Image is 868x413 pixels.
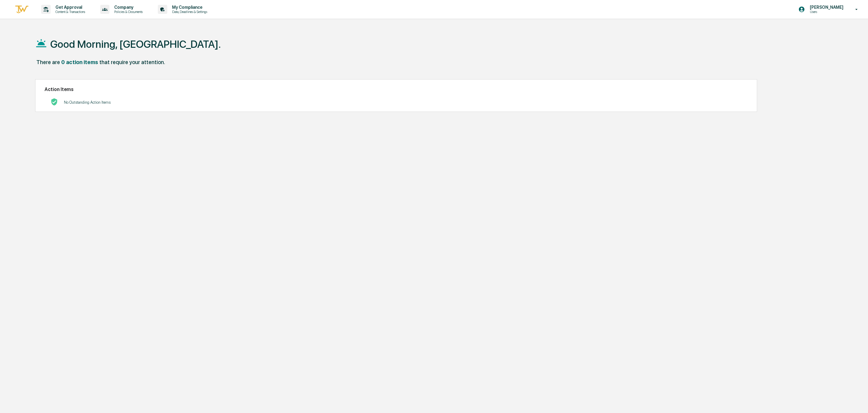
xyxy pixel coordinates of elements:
p: Company [109,5,146,10]
div: 0 action items [61,59,98,65]
p: No Outstanding Action Items [64,100,111,105]
p: [PERSON_NAME] [805,5,846,10]
h2: Action Items [45,86,748,92]
div: that require your attention. [99,59,165,65]
p: Data, Deadlines & Settings [167,10,210,14]
p: Users [805,10,846,14]
img: No Actions logo [51,98,58,106]
p: Get Approval [51,5,88,10]
p: My Compliance [167,5,210,10]
h1: Good Morning, [GEOGRAPHIC_DATA]. [50,38,221,50]
p: Content & Transactions [51,10,88,14]
p: Policies & Documents [109,10,146,14]
div: There are [36,59,60,65]
img: logo [15,5,29,15]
